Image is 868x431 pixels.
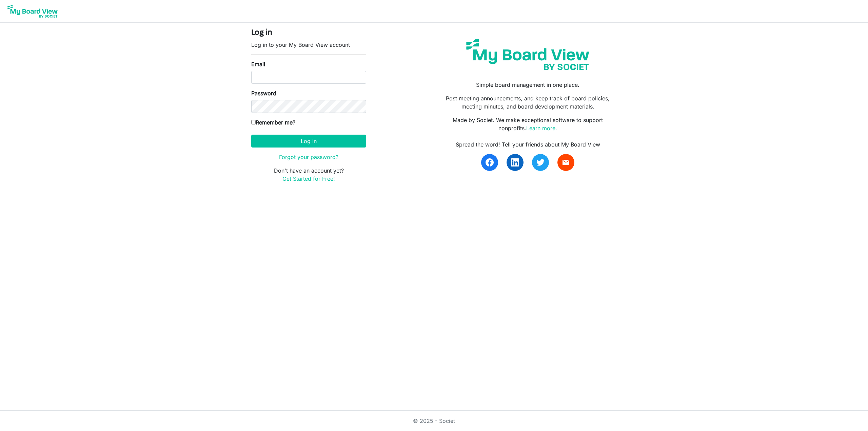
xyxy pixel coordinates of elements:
label: Remember me? [251,118,295,126]
p: Post meeting announcements, and keep track of board policies, meeting minutes, and board developm... [439,94,617,111]
a: Learn more. [526,125,557,132]
a: email [557,154,574,171]
h4: Log in [251,28,366,38]
p: Don't have an account yet? [251,166,366,183]
a: © 2025 - Societ [413,417,455,424]
label: Email [251,60,265,68]
a: Forgot your password? [279,154,338,160]
p: Simple board management in one place. [439,81,617,89]
img: facebook.svg [486,158,494,166]
img: My Board View Logo [5,3,60,20]
img: twitter.svg [536,158,545,166]
p: Log in to your My Board View account [251,41,366,49]
div: Spread the word! Tell your friends about My Board View [439,140,617,149]
img: my-board-view-societ.svg [461,34,594,75]
button: Log in [251,135,366,148]
p: Made by Societ. We make exceptional software to support nonprofits. [439,116,617,132]
input: Remember me? [251,120,256,124]
a: Get Started for Free! [282,175,335,182]
span: email [562,158,570,166]
img: linkedin.svg [511,158,519,166]
label: Password [251,89,276,97]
